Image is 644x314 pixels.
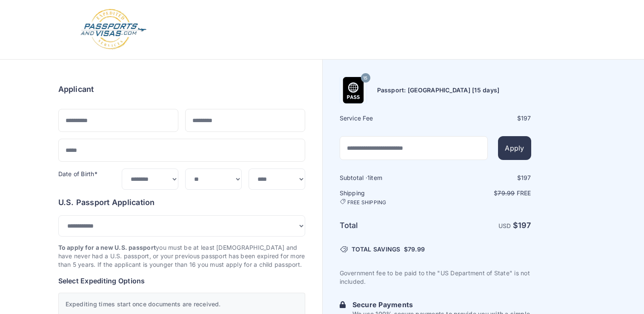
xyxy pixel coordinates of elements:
span: 1 [367,174,370,181]
span: TOTAL SAVINGS [352,245,401,254]
span: 197 [518,221,531,230]
span: 197 [521,174,531,181]
span: 15 [363,73,367,84]
h6: Service Fee [340,114,435,123]
img: Product Name [340,77,366,103]
div: $ [436,174,531,182]
h6: Total [340,220,435,231]
h6: Passport: [GEOGRAPHIC_DATA] [15 days] [377,86,500,94]
h6: Shipping [340,189,435,206]
strong: $ [513,221,531,230]
div: $ [436,114,531,123]
span: 79.99 [498,189,515,197]
strong: To apply for a new U.S. passport [58,244,156,251]
span: Free [517,189,531,197]
span: FREE SHIPPING [347,199,386,206]
h6: Select Expediting Options [58,276,305,286]
p: $ [436,189,531,197]
h6: Secure Payments [352,300,531,310]
span: USD [498,222,511,229]
h6: Subtotal · item [340,174,435,182]
h6: U.S. Passport Application [58,197,305,208]
button: Apply [498,136,531,160]
span: 79.99 [408,245,425,253]
p: Government fee to be paid to the "US Department of State" is not included. [340,269,531,286]
h6: Applicant [58,83,94,95]
img: Logo [80,9,147,51]
p: you must be at least [DEMOGRAPHIC_DATA] and have never had a U.S. passport, or your previous pass... [58,243,305,269]
span: 197 [521,114,531,122]
span: $ [404,245,425,254]
label: Date of Birth* [58,170,97,177]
